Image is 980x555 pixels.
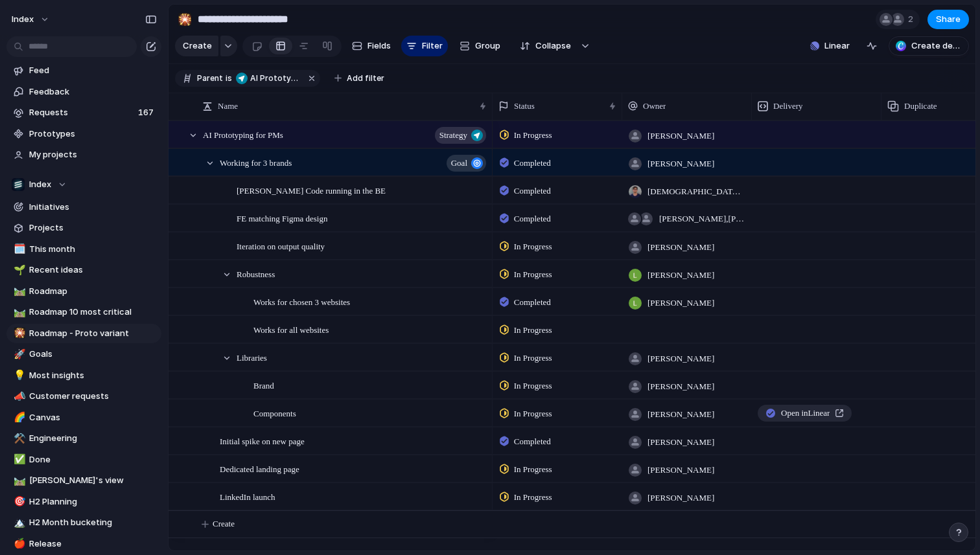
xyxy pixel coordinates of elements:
[29,390,157,403] span: Customer requests
[647,408,714,421] span: [PERSON_NAME]
[643,100,666,113] span: Owner
[174,9,195,30] button: 🎇
[14,473,23,488] div: 🛤️
[12,243,25,256] button: 🗓️
[237,238,325,253] span: Iteration on output quality
[253,405,296,420] span: Components
[514,491,552,504] span: In Progress
[29,369,157,382] span: Most insights
[6,450,161,470] a: ✅Done
[535,40,571,52] span: Collapse
[29,411,157,424] span: Canvas
[14,515,23,530] div: 🏔️
[29,221,157,234] span: Projects
[233,71,303,85] button: AI Prototyping for PMs
[14,410,23,425] div: 🌈
[12,453,25,466] button: ✅
[203,127,283,142] span: AI Prototyping for PMs
[514,157,551,170] span: Completed
[6,302,161,322] a: 🛤️Roadmap 10 most critical
[29,178,51,191] span: Index
[453,36,507,56] button: Group
[6,240,161,259] a: 🗓️This month
[14,347,23,362] div: 🚀
[12,538,25,550] button: 🍎
[14,452,23,467] div: ✅
[29,85,157,98] span: Feedback
[6,260,161,280] a: 🌱Recent ideas
[647,157,714,170] span: [PERSON_NAME]
[218,100,238,113] span: Name
[12,474,25,487] button: 🛤️
[253,294,350,309] span: Works for chosen 3 websites
[514,352,552,365] span: In Progress
[29,432,157,445] span: Engineering
[29,474,157,487] span: [PERSON_NAME]'s view
[29,128,157,141] span: Prototypes
[6,218,161,238] a: Projects
[647,185,746,198] span: [DEMOGRAPHIC_DATA][PERSON_NAME]
[422,40,443,52] span: Filter
[253,322,329,337] span: Works for all websites
[401,36,448,56] button: Filter
[451,154,467,172] span: Goal
[29,285,157,298] span: Roadmap
[647,297,714,310] span: [PERSON_NAME]
[12,495,25,508] button: 🎯
[178,10,192,28] div: 🎇
[14,263,23,278] div: 🌱
[12,411,25,424] button: 🌈
[6,366,161,385] a: 💡Most insights
[14,305,23,320] div: 🛤️
[6,534,161,554] a: 🍎Release
[447,155,486,172] button: Goal
[14,536,23,551] div: 🍎
[889,36,969,56] button: Create deck
[514,463,552,476] span: In Progress
[6,429,161,448] a: ⚒️Engineering
[253,378,274,392] span: Brand
[237,183,386,198] span: [PERSON_NAME] Code running in the BE
[514,324,552,337] span: In Progress
[6,9,56,30] button: Index
[29,453,157,466] span: Done
[6,82,161,102] a: Feedback
[805,36,855,56] button: Linear
[29,348,157,361] span: Goals
[12,369,25,382] button: 💡
[6,61,161,80] a: Feed
[29,148,157,161] span: My projects
[220,461,299,476] span: Dedicated landing page
[197,73,223,84] span: Parent
[14,389,23,404] div: 📣
[250,73,301,84] span: AI Prototyping for PMs
[512,36,577,56] button: Collapse
[6,408,161,427] a: 🌈Canvas
[475,40,500,52] span: Group
[6,387,161,406] div: 📣Customer requests
[14,284,23,299] div: 🛤️
[220,433,305,448] span: Initial spike on new page
[647,464,714,477] span: [PERSON_NAME]
[6,324,161,343] div: 🎇Roadmap - Proto variant
[647,269,714,282] span: [PERSON_NAME]
[237,266,275,281] span: Robustness
[183,40,212,52] span: Create
[514,240,552,253] span: In Progress
[6,175,161,194] button: Index
[220,155,292,170] span: Working for 3 brands
[367,40,391,52] span: Fields
[514,212,551,225] span: Completed
[6,282,161,301] a: 🛤️Roadmap
[226,73,232,84] span: is
[911,40,962,52] span: Create deck
[908,13,917,26] span: 2
[6,103,161,122] a: Requests167
[347,73,384,84] span: Add filter
[6,492,161,512] a: 🎯H2 Planning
